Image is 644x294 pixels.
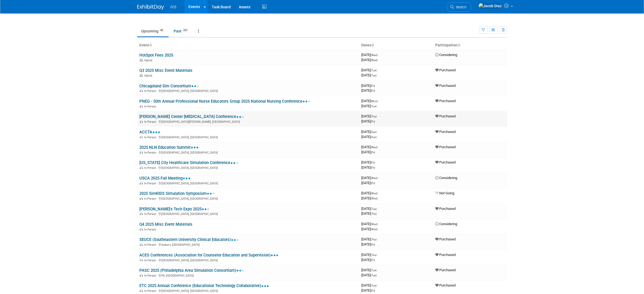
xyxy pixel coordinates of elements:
img: In-Person Event [140,212,143,215]
a: Q3 2025 Misc Event Materials [139,68,192,73]
span: (Fri) [371,84,375,87]
span: [DATE] [361,145,379,149]
img: In-Person Event [140,89,143,92]
span: (Tue) [371,207,377,210]
span: Considering [435,176,457,180]
img: In-Person Event [140,151,143,154]
span: [DATE] [361,176,379,180]
span: - [377,68,378,72]
span: - [377,114,378,118]
div: [GEOGRAPHIC_DATA], [GEOGRAPHIC_DATA] [139,211,357,216]
span: [DATE] [361,150,375,154]
a: Sort by Start Date [371,43,374,47]
a: Chicagoland Sim Consortium [139,84,199,88]
span: [DATE] [361,283,378,287]
span: Purchased [435,268,456,272]
a: 2025 SimKIDS Simulation Symposium [139,191,215,196]
span: (Thu) [371,212,377,215]
span: - [378,222,379,226]
span: (Fri) [371,120,375,123]
span: - [377,268,378,272]
img: ExhibitDay [137,5,164,10]
a: Q4 2025 Misc Event Materials [139,222,192,227]
span: (Sun) [371,136,377,139]
span: Purchased [435,160,456,164]
span: [DATE] [361,104,377,108]
span: (Thu) [371,238,377,241]
a: PNEG - 50th Annual Professional Nurse Educators Group 2025 National Nursing Conference [139,99,310,104]
span: (Fri) [371,243,375,246]
img: Hybrid Event [140,74,143,77]
span: [DATE] [361,119,375,123]
div: [GEOGRAPHIC_DATA], [GEOGRAPHIC_DATA] [139,88,357,93]
div: [GEOGRAPHIC_DATA], [GEOGRAPHIC_DATA] [139,258,357,262]
span: Purchased [435,145,456,149]
img: In-Person Event [140,197,143,200]
span: Purchased [435,68,456,72]
span: (Tue) [371,274,377,277]
span: (Wed) [371,146,378,149]
span: (Thu) [371,254,377,256]
span: 237 [182,28,189,32]
span: [DATE] [361,288,375,292]
span: - [377,130,378,134]
span: Considering [435,222,457,226]
div: [GEOGRAPHIC_DATA], [GEOGRAPHIC_DATA] [139,135,357,139]
span: [DATE] [361,227,378,231]
a: SEUCE (Southeastern University Clinical Educators) [139,237,239,242]
span: (Sun) [371,131,377,133]
span: - [378,53,379,57]
a: ACCTA [139,130,160,135]
span: Purchased [435,253,456,257]
a: ACES Conferences (Association for Counselor Education and Supervision) [139,253,278,258]
span: Not Going [435,191,454,195]
a: USCA 2025 Fall Meeting [139,176,191,181]
span: (Wed) [371,197,378,200]
span: - [377,237,378,241]
span: [DATE] [361,130,378,134]
span: [DATE] [361,222,379,226]
span: Hybrid [144,74,154,77]
span: (Thu) [371,115,377,118]
a: [PERSON_NAME]'s Tech Expo 2025 [139,207,210,211]
span: In-Person [144,259,158,262]
span: Purchased [435,283,456,287]
span: (Wed) [371,177,378,180]
img: Hybrid Event [140,59,143,61]
span: (Fri) [371,151,375,154]
span: In-Person [144,243,158,247]
span: Purchased [435,99,456,103]
span: (Fri) [371,89,375,92]
th: Event [137,41,359,50]
span: [DATE] [361,237,378,241]
span: In-Person [144,166,158,170]
a: Search [447,2,471,12]
img: In-Person Event [140,105,143,107]
img: In-Person Event [140,228,143,230]
span: In-Person [144,197,158,200]
span: - [376,84,377,88]
div: [GEOGRAPHIC_DATA][PERSON_NAME], [GEOGRAPHIC_DATA] [139,119,357,124]
span: - [377,253,378,257]
span: (Fri) [371,259,375,262]
a: 2025 NLN Education Summit [139,145,199,150]
div: Auburn, [GEOGRAPHIC_DATA] [139,242,357,247]
span: [DATE] [361,88,375,92]
span: - [377,207,378,211]
span: (Fri) [371,166,375,169]
span: [DATE] [361,84,377,88]
span: In-Person [144,182,158,185]
span: [DATE] [361,207,378,211]
a: Upcoming40 [137,26,169,36]
span: [DATE] [361,258,375,262]
span: (Tue) [371,284,377,287]
span: (Tue) [371,105,377,108]
span: (Wed) [371,59,378,62]
span: [DATE] [361,242,375,246]
a: PASC 2025 (Philadelphia Area Simulation Consortium) [139,268,244,273]
span: In-Person [144,89,158,93]
span: In-Person [144,274,158,277]
span: [DATE] [361,99,379,103]
a: HotSpot Fees 2025 [139,53,173,58]
span: (Fri) [371,182,375,185]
